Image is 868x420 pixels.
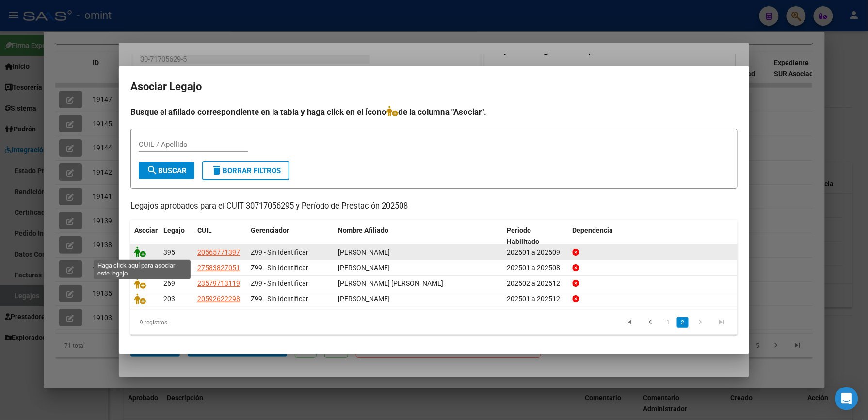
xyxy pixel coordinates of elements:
span: Z99 - Sin Identificar [251,279,308,287]
span: 395 [163,248,175,256]
datatable-header-cell: Legajo [160,220,193,252]
span: 269 [163,279,175,287]
div: 202501 a 202509 [507,247,565,258]
datatable-header-cell: Nombre Afiliado [334,220,503,252]
span: 203 [163,295,175,303]
span: Z99 - Sin Identificar [251,248,308,256]
li: page 2 [675,314,690,331]
span: Gerenciador [251,226,289,234]
span: Z99 - Sin Identificar [251,295,308,303]
button: Buscar [139,162,194,179]
span: 20565771397 [197,248,240,256]
span: GONZALEZ GONCALVES EMMA [338,264,390,272]
mat-icon: search [146,164,158,176]
span: 23579713119 [197,279,240,287]
span: 20592622298 [197,295,240,303]
span: DIAZ ZAVALA GERONIMO [338,248,390,256]
a: 2 [677,317,689,328]
mat-icon: delete [211,164,223,176]
datatable-header-cell: Asociar [130,220,160,252]
span: Periodo Habilitado [507,226,540,245]
datatable-header-cell: Dependencia [569,220,738,252]
span: 27583827051 [197,264,240,272]
span: 371 [163,264,175,272]
span: TORRES BAUTISTA EZEQUIEL [338,295,390,303]
div: 202502 a 202512 [507,278,565,289]
h2: Asociar Legajo [130,78,738,96]
a: 1 [662,317,674,328]
li: page 1 [661,314,675,331]
span: Z99 - Sin Identificar [251,264,308,272]
datatable-header-cell: Gerenciador [247,220,334,252]
datatable-header-cell: Periodo Habilitado [503,220,569,252]
div: Open Intercom Messenger [835,387,858,410]
span: Asociar [134,226,158,234]
datatable-header-cell: CUIL [193,220,247,252]
span: Borrar Filtros [211,166,281,175]
span: Nombre Afiliado [338,226,388,234]
span: Buscar [146,166,187,175]
span: CUIL [197,226,212,234]
a: go to previous page [641,317,659,328]
p: Legajos aprobados para el CUIT 30717056295 y Período de Prestación 202508 [130,200,738,212]
div: 202501 a 202508 [507,262,565,274]
a: go to first page [620,317,638,328]
button: Borrar Filtros [202,161,289,180]
a: go to last page [713,317,731,328]
div: 202501 a 202512 [507,293,565,305]
span: CACIANO FACUNDO SIMON DANIEL [338,279,443,287]
a: go to next page [691,317,710,328]
span: Legajo [163,226,185,234]
span: Dependencia [573,226,613,234]
h4: Busque el afiliado correspondiente en la tabla y haga click en el ícono de la columna "Asociar". [130,106,738,118]
div: 9 registros [130,310,250,335]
